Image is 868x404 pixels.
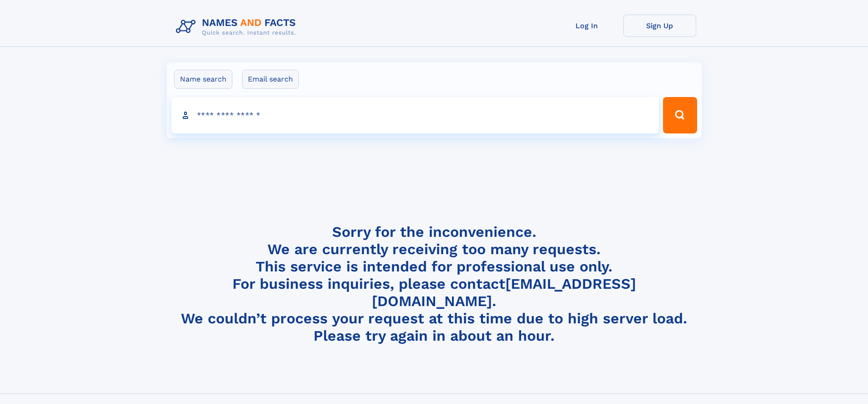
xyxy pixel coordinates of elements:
[242,70,299,89] label: Email search
[663,97,697,133] button: Search Button
[172,15,303,39] img: Logo Names and Facts
[372,275,636,310] a: [EMAIL_ADDRESS][DOMAIN_NAME]
[550,15,623,37] a: Log In
[623,15,696,37] a: Sign Up
[174,70,232,89] label: Name search
[171,97,659,133] input: search input
[172,223,696,345] h4: Sorry for the inconvenience. We are currently receiving too many requests. This service is intend...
